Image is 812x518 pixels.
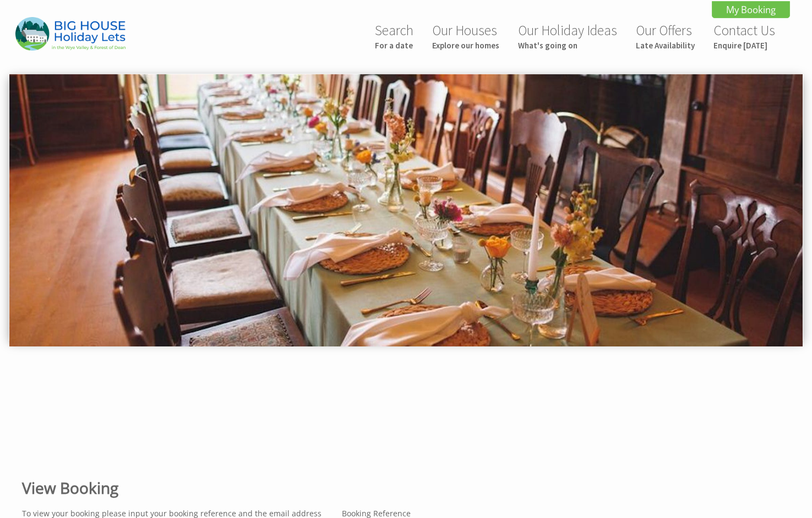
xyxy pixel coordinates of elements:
a: Contact UsEnquire [DATE] [713,21,775,51]
a: Our OffersLate Availability [636,21,695,51]
img: Big House Holiday Lets [15,17,126,51]
small: Enquire [DATE] [713,40,775,51]
a: Our HousesExplore our homes [432,21,499,51]
a: SearchFor a date [375,21,413,51]
iframe: Customer reviews powered by Trustpilot [7,374,805,456]
small: For a date [375,40,413,51]
small: What's going on [518,40,617,51]
small: Explore our homes [432,40,499,51]
h1: View Booking [22,477,777,498]
a: My Booking [712,1,790,18]
a: Our Holiday IdeasWhat's going on [518,21,617,51]
small: Late Availability [636,40,695,51]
